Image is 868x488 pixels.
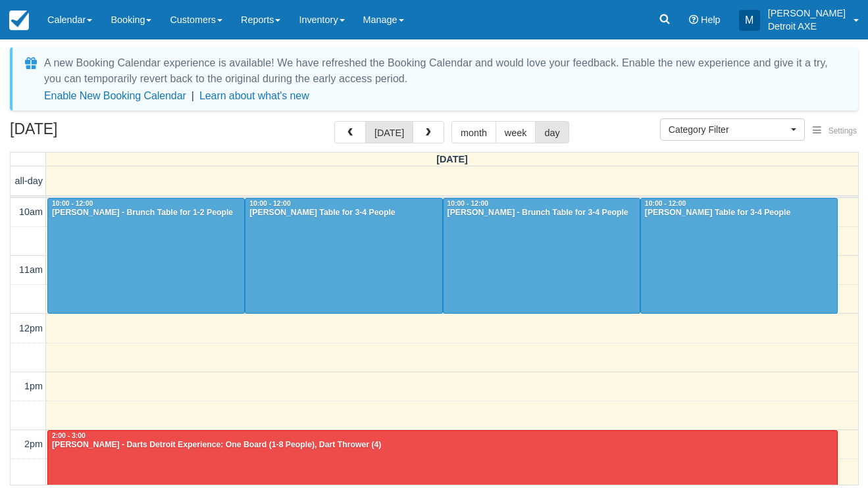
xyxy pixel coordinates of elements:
a: 10:00 - 12:00[PERSON_NAME] Table for 3-4 People [640,198,838,314]
div: A new Booking Calendar experience is available! We have refreshed the Booking Calendar and would ... [44,55,842,87]
span: 10:00 - 12:00 [645,200,686,207]
div: M [739,10,760,31]
span: Help [701,14,721,25]
a: 10:00 - 12:00[PERSON_NAME] - Brunch Table for 3-4 People [443,198,640,314]
button: [DATE] [365,121,413,143]
h2: [DATE] [10,121,176,145]
p: [PERSON_NAME] [768,7,846,20]
span: 1pm [24,381,43,391]
div: [PERSON_NAME] Table for 3-4 People [644,208,834,218]
div: [PERSON_NAME] Table for 3-4 People [249,208,438,218]
a: 2:00 - 3:00[PERSON_NAME] - Darts Detroit Experience: One Board (1-8 People), Dart Thrower (4) [47,430,838,488]
button: day [535,121,569,143]
div: [PERSON_NAME] - Brunch Table for 1-2 People [51,208,241,218]
span: all-day [15,176,43,186]
span: 10am [19,207,43,217]
div: [PERSON_NAME] - Brunch Table for 3-4 People [447,208,636,218]
button: month [451,121,496,143]
img: checkfront-main-nav-mini-logo.png [9,11,29,30]
span: 12pm [19,323,43,333]
span: 10:00 - 12:00 [447,200,488,207]
button: Settings [805,122,865,141]
button: Category Filter [660,118,805,141]
span: 2:00 - 3:00 [52,432,86,439]
button: week [496,121,536,143]
span: | [191,90,194,101]
span: 10:00 - 12:00 [52,200,93,207]
span: Settings [829,126,857,135]
i: Help [689,15,698,24]
span: [DATE] [436,154,468,164]
span: 11am [19,264,43,275]
a: Learn about what's new [199,90,309,101]
a: 10:00 - 12:00[PERSON_NAME] Table for 3-4 People [245,198,442,314]
button: Enable New Booking Calendar [44,89,186,103]
span: Category Filter [669,123,788,136]
div: [PERSON_NAME] - Darts Detroit Experience: One Board (1-8 People), Dart Thrower (4) [51,440,834,451]
span: 10:00 - 12:00 [249,200,290,207]
span: 2pm [24,439,43,449]
a: 10:00 - 12:00[PERSON_NAME] - Brunch Table for 1-2 People [47,198,245,314]
p: Detroit AXE [768,20,846,33]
